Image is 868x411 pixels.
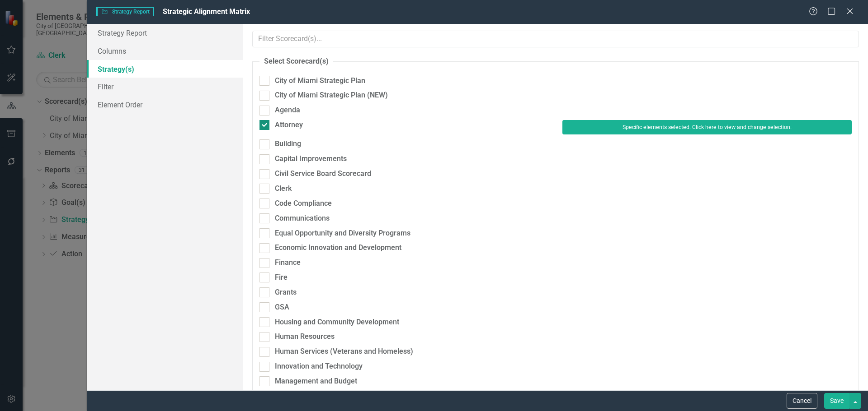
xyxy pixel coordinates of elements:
[275,272,288,283] div: Fire
[275,228,410,239] div: Equal Opportunity and Diversity Programs
[275,154,347,164] div: Capital Improvements
[275,317,399,328] div: Housing and Community Development
[275,184,292,194] div: Clerk
[824,393,849,409] button: Save
[275,302,289,313] div: GSA
[275,139,301,149] div: Building
[87,78,243,96] a: Filter
[275,90,388,101] div: City of Miami Strategic Plan (NEW)
[787,393,817,409] button: Cancel
[275,213,330,224] div: Communications
[275,76,365,86] div: City of Miami Strategic Plan
[87,96,243,114] a: Element Order
[275,346,413,357] div: Human Services (Veterans and Homeless)
[96,7,154,16] span: Strategy Report
[275,376,357,387] div: Management and Budget
[275,243,401,253] div: Economic Innovation and Development
[87,24,243,42] a: Strategy Report
[163,7,250,16] span: Strategic Alignment Matrix
[562,120,852,134] button: Specific elements selected. Click here to view and change selection.
[275,361,363,372] div: Innovation and Technology
[275,120,303,130] div: Attorney
[275,169,371,179] div: Civil Service Board Scorecard
[87,42,243,60] a: Columns
[275,105,300,115] div: Agenda
[275,258,301,268] div: Finance
[252,31,859,47] input: Filter Scorecard(s)...
[259,56,333,67] legend: Select Scorecard(s)
[87,60,243,78] a: Strategy(s)
[275,199,332,209] div: Code Compliance
[275,332,335,342] div: Human Resources
[275,287,297,298] div: Grants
